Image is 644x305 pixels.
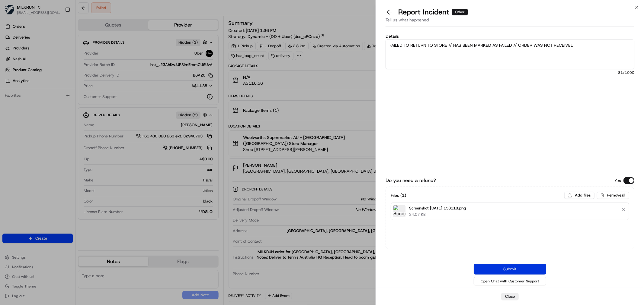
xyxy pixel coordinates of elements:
div: Tell us what happened [386,17,634,27]
button: Close [501,293,519,300]
div: We're available if you need us! [21,64,76,68]
button: Open Chat with Customer Support [474,277,546,285]
span: Pylon [60,102,73,107]
div: 💻 [51,88,56,93]
img: 1736555255976-a54dd68f-1ca7-489b-9aae-adbdc363a1c4 [6,58,17,68]
h3: Files ( 1 ) [391,192,406,198]
span: Knowledge Base [12,87,46,93]
input: Clear [16,39,100,45]
div: 📗 [6,88,11,93]
a: 💻API Documentation [49,85,99,96]
a: 📗Knowledge Base [4,85,49,96]
span: 81 /1000 [386,70,634,75]
a: Powered byPylon [43,102,73,107]
label: Do you need a refund? [386,177,436,184]
p: 34.07 KB [409,212,466,217]
p: Welcome 👋 [6,24,110,34]
button: Removeall [597,192,629,199]
img: Screenshot 2025-08-21 153118.png [393,205,405,217]
textarea: FAILED TO RETURN TO STORE // HAS BEEN MARKED AS FAILED // ORDER WAS NOT RECEIVED [386,39,634,69]
div: Other [452,9,468,15]
div: Start new chat [21,58,99,64]
button: Remove file [619,205,628,214]
label: Details [386,34,634,38]
p: Yes [614,178,621,184]
button: Add files [564,192,594,199]
p: Screenshot [DATE] 153118.png [409,205,466,211]
span: API Documentation [57,87,97,93]
img: Nash [6,6,18,18]
button: Submit [474,264,546,275]
button: Start new chat [103,59,110,67]
p: Report Incident [398,7,468,17]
